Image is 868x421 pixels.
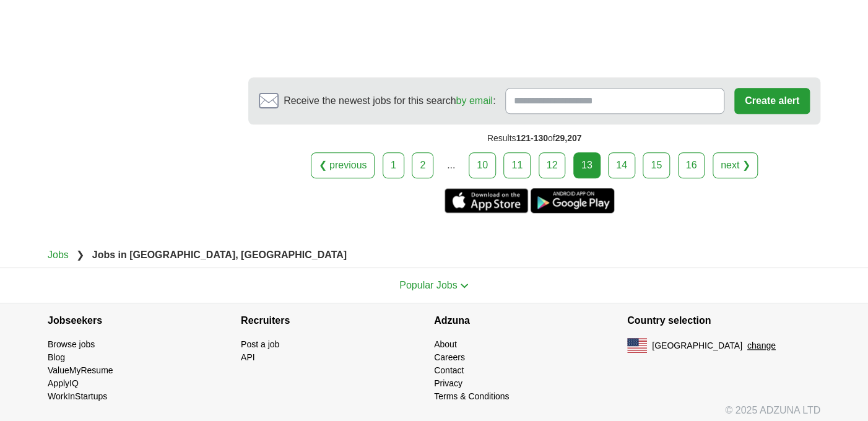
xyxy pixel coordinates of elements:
[241,352,255,362] a: API
[434,378,462,388] a: Privacy
[434,391,509,401] a: Terms & Conditions
[76,250,84,260] span: ❯
[92,250,347,260] strong: Jobs in [GEOGRAPHIC_DATA], [GEOGRAPHIC_DATA]
[539,152,566,178] a: 12
[48,391,107,401] a: WorkInStartups
[399,280,457,290] span: Popular Jobs
[434,365,464,375] a: Contact
[643,152,670,178] a: 15
[503,152,531,178] a: 11
[469,152,496,178] a: 10
[434,339,457,349] a: About
[678,152,705,178] a: 16
[434,352,465,362] a: Careers
[460,283,469,289] img: toggle icon
[747,339,776,352] button: change
[248,124,820,152] div: Results of
[516,133,547,143] span: 121-130
[284,93,495,108] span: Receive the newest jobs for this search :
[531,188,614,213] a: Get the Android app
[734,88,810,114] button: Create alert
[627,303,820,338] h4: Country selection
[445,188,528,213] a: Get the iPhone app
[713,152,758,178] a: next ❯
[412,152,433,178] a: 2
[48,352,65,362] a: Blog
[652,339,742,352] span: [GEOGRAPHIC_DATA]
[555,133,581,143] span: 29,207
[608,152,635,178] a: 14
[48,250,69,260] a: Jobs
[311,152,375,178] a: ❮ previous
[48,378,79,388] a: ApplyIQ
[48,339,95,349] a: Browse jobs
[456,95,493,106] a: by email
[439,153,464,178] div: ...
[48,365,113,375] a: ValueMyResume
[241,339,279,349] a: Post a job
[627,338,647,353] img: US flag
[573,152,601,178] div: 13
[383,152,404,178] a: 1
